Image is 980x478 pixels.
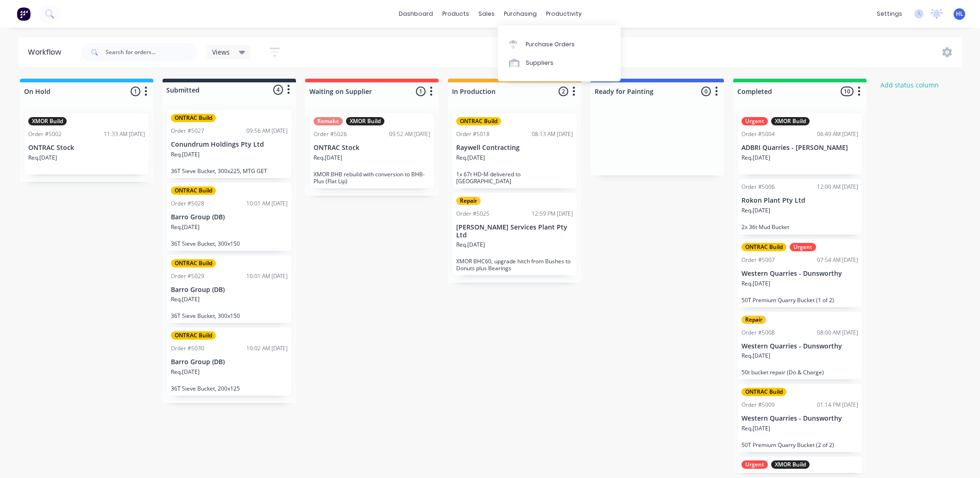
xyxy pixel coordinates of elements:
[167,110,291,178] div: ONTRAC BuildOrder #502709:56 AM [DATE]Conundrum Holdings Pty LtdReq.[DATE]36T Sieve Bucket, 300x2...
[28,117,67,125] div: XMOR Build
[741,329,775,337] div: Order #5008
[532,210,573,218] div: 12:59 PM [DATE]
[456,223,573,239] p: [PERSON_NAME] Services Plant Pty Ltd
[28,130,62,138] div: Order #5002
[738,384,862,452] div: ONTRAC BuildOrder #500901:14 PM [DATE]Western Quarries - DunsworthyReq.[DATE]50T Premium Quarry B...
[171,168,288,174] p: 36T Sieve Bucket, 300x225, MTG GET
[956,10,963,18] span: HL
[28,154,57,162] p: Req. [DATE]
[738,239,862,307] div: ONTRAC BuildUrgentOrder #500707:54 AM [DATE]Western Quarries - DunsworthyReq.[DATE]50T Premium Qu...
[171,186,216,195] div: ONTRAC Build
[876,79,944,91] button: Add status column
[741,270,858,278] p: Western Quarries - Dunsworthy
[741,460,768,469] div: Urgent
[738,113,862,174] div: UrgentXMOR BuildOrder #500406:49 AM [DATE]ADBRI Quarries - [PERSON_NAME]Req.[DATE]
[817,401,858,409] div: 01:14 PM [DATE]
[171,259,216,267] div: ONTRAC Build
[741,441,858,448] p: 50T Premium Quarry Bucket (2 of 2)
[771,117,810,125] div: XMOR Build
[817,183,858,191] div: 12:00 AM [DATE]
[104,130,145,138] div: 11:33 AM [DATE]
[498,35,621,53] a: Purchase Orders
[171,295,200,304] p: Req. [DATE]
[167,183,291,251] div: ONTRAC BuildOrder #502810:01 AM [DATE]Barro Group (DB)Req.[DATE]36T Sieve Bucket, 300x150
[456,117,501,125] div: ONTRAC Build
[171,385,288,392] p: 36T Sieve Bucket, 200x125
[456,197,481,205] div: Repair
[28,47,66,58] div: Workflow
[167,328,291,396] div: ONTRAC BuildOrder #503010:02 AM [DATE]Barro Group (DB)Req.[DATE]36T Sieve Bucket, 200x125
[346,117,384,125] div: XMOR Build
[817,256,858,264] div: 07:54 AM [DATE]
[741,117,768,125] div: Urgent
[741,223,858,230] p: 2x 36t Mud Bucket
[314,154,342,162] p: Req. [DATE]
[167,255,291,323] div: ONTRAC BuildOrder #502910:01 AM [DATE]Barro Group (DB)Req.[DATE]36T Sieve Bucket, 300x150
[771,460,810,469] div: XMOR Build
[246,199,288,208] div: 10:01 AM [DATE]
[741,197,858,205] p: Rokon Plant Pty Ltd
[314,117,343,125] div: Remake
[499,7,541,21] div: purchasing
[456,241,485,249] p: Req. [DATE]
[741,154,770,162] p: Req. [DATE]
[25,113,149,174] div: XMOR BuildOrder #500211:33 AM [DATE]ONTRAC StockReq.[DATE]
[171,114,216,122] div: ONTRAC Build
[17,7,31,21] img: Factory
[171,312,288,319] p: 36T Sieve Bucket, 300x150
[314,144,430,152] p: ONTRAC Stock
[314,171,430,185] p: XMOR BHB rebuild with conversion to BHB-Plus (Flat Lip)
[171,223,200,231] p: Req. [DATE]
[456,258,573,272] p: XMOR BHC60, upgrade hitch from Bushes to Donuts plus Bearings
[438,7,474,21] div: products
[394,7,438,21] a: dashboard
[171,272,204,280] div: Order #5029
[456,130,490,138] div: Order #5018
[741,279,770,288] p: Req. [DATE]
[817,329,858,337] div: 08:00 AM [DATE]
[474,7,499,21] div: sales
[171,286,288,294] p: Barro Group (DB)
[741,256,775,264] div: Order #5007
[741,144,858,152] p: ADBRI Quarries - [PERSON_NAME]
[738,312,862,380] div: RepairOrder #500808:00 AM [DATE]Western Quarries - DunsworthyReq.[DATE]50t bucket repair (Do & Ch...
[171,141,288,149] p: Conundrum Holdings Pty Ltd
[741,401,775,409] div: Order #5009
[171,344,204,353] div: Order #5030
[171,127,204,135] div: Order #5027
[28,144,145,152] p: ONTRAC Stock
[456,210,490,218] div: Order #5025
[452,113,577,188] div: ONTRAC BuildOrder #501808:13 AM [DATE]Raywell ContractingReq.[DATE]1x 67t HD-M delivered to [GEOG...
[246,344,288,353] div: 10:02 AM [DATE]
[872,7,907,21] div: settings
[741,206,770,215] p: Req. [DATE]
[741,130,775,138] div: Order #5004
[212,47,230,57] span: Views
[817,130,858,138] div: 06:49 AM [DATE]
[741,243,786,251] div: ONTRAC Build
[456,144,573,152] p: Raywell Contracting
[310,113,434,188] div: RemakeXMOR BuildOrder #502609:52 AM [DATE]ONTRAC StockReq.[DATE]XMOR BHB rebuild with conversion ...
[790,243,816,251] div: Urgent
[246,127,288,135] div: 09:56 AM [DATE]
[526,59,553,67] div: Suppliers
[741,415,858,422] p: Western Quarries - Dunsworthy
[171,358,288,366] p: Barro Group (DB)
[741,183,775,191] div: Order #5006
[738,179,862,235] div: Order #500612:00 AM [DATE]Rokon Plant Pty LtdReq.[DATE]2x 36t Mud Bucket
[741,424,770,433] p: Req. [DATE]
[541,7,586,21] div: productivity
[171,240,288,247] p: 36T Sieve Bucket, 300x150
[498,54,621,72] a: Suppliers
[171,199,204,208] div: Order #5028
[171,331,216,340] div: ONTRAC Build
[532,130,573,138] div: 08:13 AM [DATE]
[106,43,197,62] input: Search for orders...
[741,369,858,376] p: 50t bucket repair (Do & Charge)
[456,171,573,185] p: 1x 67t HD-M delivered to [GEOGRAPHIC_DATA]
[246,272,288,280] div: 10:01 AM [DATE]
[456,154,485,162] p: Req. [DATE]
[171,368,200,376] p: Req. [DATE]
[389,130,430,138] div: 09:52 AM [DATE]
[171,150,200,159] p: Req. [DATE]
